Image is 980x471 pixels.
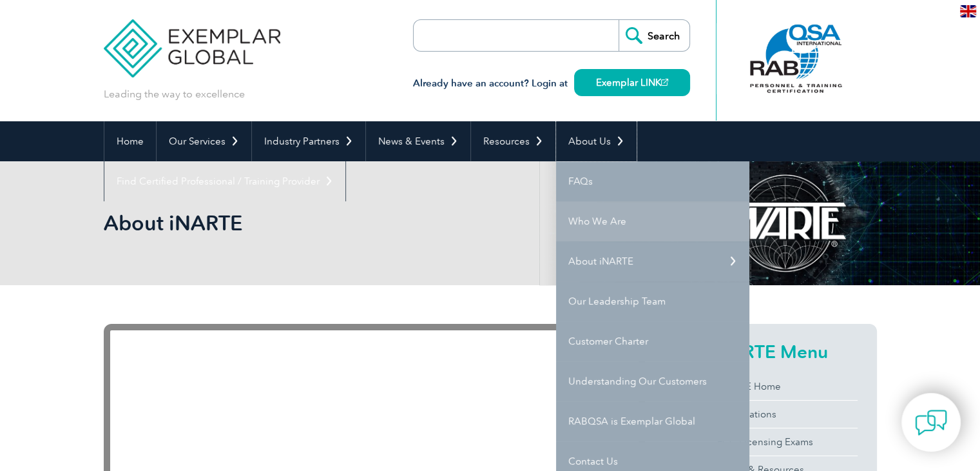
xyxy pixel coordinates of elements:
[104,121,156,161] a: Home
[711,341,858,362] h2: iNARTE Menu
[413,75,690,92] h3: Already have an account? Login at
[104,213,645,234] h2: About iNARTE
[252,121,365,161] a: Industry Partners
[366,121,470,161] a: News & Events
[556,161,749,201] a: FAQs
[661,79,668,86] img: open_square.png
[556,361,749,401] a: Understanding Our Customers
[556,241,749,281] a: About iNARTE
[915,406,947,439] img: contact-chat.png
[556,401,749,441] a: RABQSA is Exemplar Global
[711,428,858,456] a: FCC Licensing Exams
[556,281,749,321] a: Our Leadership Team
[960,5,976,17] img: en
[471,121,555,161] a: Resources
[556,321,749,361] a: Customer Charter
[711,373,858,400] a: iNARTE Home
[104,87,245,101] p: Leading the way to excellence
[556,201,749,241] a: Who We Are
[104,161,345,201] a: Find Certified Professional / Training Provider
[711,401,858,428] a: Certifications
[556,121,637,161] a: About Us
[574,69,690,96] a: Exemplar LINK
[157,121,251,161] a: Our Services
[619,20,689,51] input: Search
